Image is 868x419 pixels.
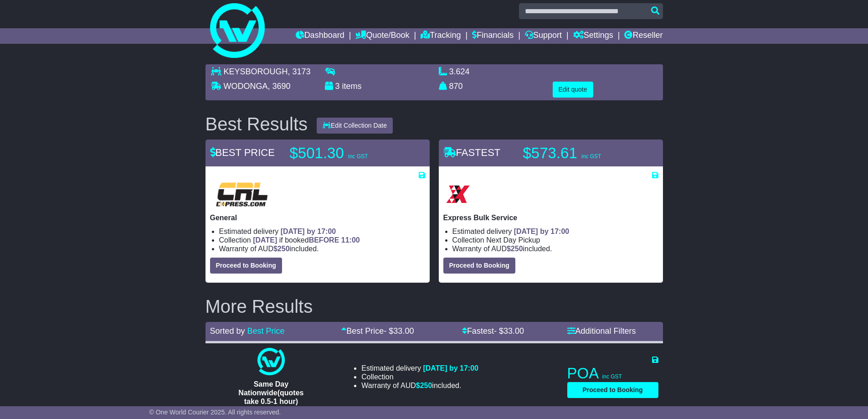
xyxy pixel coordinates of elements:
[472,28,514,44] a: Financials
[624,28,663,44] a: Reseller
[257,348,285,375] img: One World Courier: Same Day Nationwide(quotes take 0.5-1 hour)
[452,236,658,244] li: Collection
[416,382,432,389] span: $
[309,236,339,244] span: BEFORE
[393,326,414,336] span: 33.00
[277,245,290,253] span: 250
[149,409,281,416] span: © One World Courier 2025. All rights reserved.
[247,326,285,336] a: Best Price
[219,236,425,244] li: Collection
[317,118,393,134] button: Edit Collection Date
[361,364,478,372] li: Estimated delivery
[443,147,501,158] span: FASTEST
[281,228,336,235] span: [DATE] by 17:00
[341,236,360,244] span: 11:00
[420,382,432,389] span: 250
[486,236,540,244] span: Next Day Pickup
[210,326,245,336] span: Sorted by
[219,244,425,253] li: Warranty of AUD included.
[443,180,473,209] img: Border Express: Express Bulk Service
[210,258,282,274] button: Proceed to Booking
[421,28,461,44] a: Tracking
[602,373,622,380] span: inc GST
[384,326,414,336] span: - $
[342,82,362,91] span: items
[210,213,425,222] p: General
[503,326,524,336] span: 33.00
[507,245,523,253] span: $
[573,28,613,44] a: Settings
[567,364,658,383] p: POA
[567,326,636,336] a: Additional Filters
[449,82,463,91] span: 870
[553,82,593,98] button: Edit quote
[205,296,663,316] h2: More Results
[210,147,275,158] span: BEST PRICE
[253,236,360,244] span: if booked
[296,28,344,44] a: Dashboard
[449,67,470,76] span: 3.624
[355,28,409,44] a: Quote/Book
[514,228,570,235] span: [DATE] by 17:00
[348,153,368,160] span: inc GST
[361,372,478,381] li: Collection
[288,67,311,76] span: , 3173
[452,244,658,253] li: Warranty of AUD included.
[525,28,562,44] a: Support
[219,227,425,236] li: Estimated delivery
[238,380,303,405] span: Same Day Nationwide(quotes take 0.5-1 hour)
[462,326,524,336] a: Fastest- $33.00
[201,114,313,134] div: Best Results
[443,213,658,222] p: Express Bulk Service
[335,82,340,91] span: 3
[423,364,478,372] span: [DATE] by 17:00
[567,382,658,398] button: Proceed to Booking
[224,82,268,91] span: WODONGA
[341,326,414,336] a: Best Price- $33.00
[494,326,524,336] span: - $
[511,245,523,253] span: 250
[253,236,277,244] span: [DATE]
[210,180,274,209] img: CRL: General
[452,227,658,236] li: Estimated delivery
[443,258,515,274] button: Proceed to Booking
[523,144,637,162] p: $573.61
[290,144,404,162] p: $501.30
[224,67,288,76] span: KEYSBOROUGH
[268,82,291,91] span: , 3690
[361,381,478,390] li: Warranty of AUD included.
[581,153,601,160] span: inc GST
[273,245,290,253] span: $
